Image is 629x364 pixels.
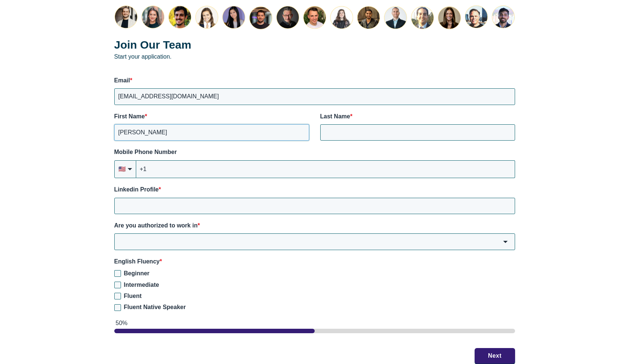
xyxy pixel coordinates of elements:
[114,270,121,277] input: Beginner
[124,270,150,276] span: Beginner
[475,348,515,364] button: Next
[320,113,350,119] span: Last Name
[114,77,130,83] span: Email
[114,113,145,119] span: First Name
[124,293,142,299] span: Fluent
[124,304,186,310] span: Fluent Native Speaker
[114,149,177,155] span: Mobile Phone Number
[114,329,515,333] div: page 1 of 2
[114,39,191,51] strong: Join Our Team
[118,165,126,173] span: flag
[114,5,515,30] img: Join the Lean Layer team
[124,282,159,288] span: Intermediate
[114,222,198,229] span: Are you authorized to work in
[114,37,515,60] p: Start your application.
[114,282,121,288] input: Intermediate
[114,186,159,193] span: Linkedin Profile
[114,293,121,299] input: Fluent
[114,258,160,265] span: English Fluency
[116,319,515,327] div: 50%
[114,304,121,311] input: Fluent Native Speaker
